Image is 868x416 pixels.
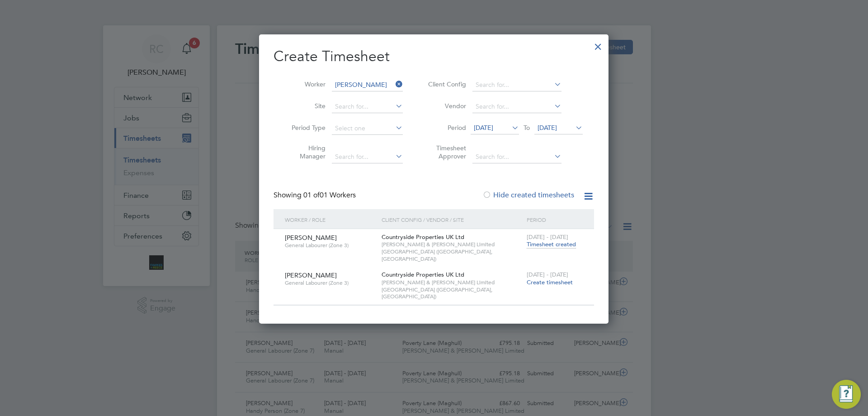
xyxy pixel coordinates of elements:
[285,80,325,88] label: Worker
[285,124,325,132] label: Period Type
[285,234,337,242] span: [PERSON_NAME]
[425,144,466,160] label: Timesheet Approver
[285,271,337,279] span: [PERSON_NAME]
[538,124,557,132] span: [DATE]
[382,248,522,262] span: [GEOGRAPHIC_DATA] ([GEOGRAPHIC_DATA], [GEOGRAPHIC_DATA])
[472,79,561,91] input: Search for...
[379,209,524,230] div: Client Config / Vendor / Site
[527,233,568,241] span: [DATE] - [DATE]
[527,278,573,286] span: Create timesheet
[474,124,493,132] span: [DATE]
[521,122,533,134] span: To
[303,191,356,200] span: 01 Workers
[274,47,594,66] h2: Create Timesheet
[425,124,466,132] label: Period
[382,241,522,248] span: [PERSON_NAME] & [PERSON_NAME] Limited
[285,102,325,110] label: Site
[382,286,522,300] span: [GEOGRAPHIC_DATA] ([GEOGRAPHIC_DATA], [GEOGRAPHIC_DATA])
[285,242,375,249] span: General Labourer (Zone 3)
[425,80,466,88] label: Client Config
[285,144,325,160] label: Hiring Manager
[482,191,574,200] label: Hide created timesheets
[303,191,320,200] span: 01 of
[425,102,466,110] label: Vendor
[332,151,403,163] input: Search for...
[472,151,561,163] input: Search for...
[527,271,568,278] span: [DATE] - [DATE]
[285,279,375,287] span: General Labourer (Zone 3)
[382,233,464,241] span: Countryside Properties UK Ltd
[832,380,861,409] button: Engage Resource Center
[274,191,358,200] div: Showing
[382,271,464,278] span: Countryside Properties UK Ltd
[332,122,403,135] input: Select one
[382,279,522,286] span: [PERSON_NAME] & [PERSON_NAME] Limited
[332,100,403,113] input: Search for...
[332,79,403,91] input: Search for...
[527,240,576,249] span: Timesheet created
[524,209,585,230] div: Period
[283,209,379,230] div: Worker / Role
[472,100,561,113] input: Search for...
